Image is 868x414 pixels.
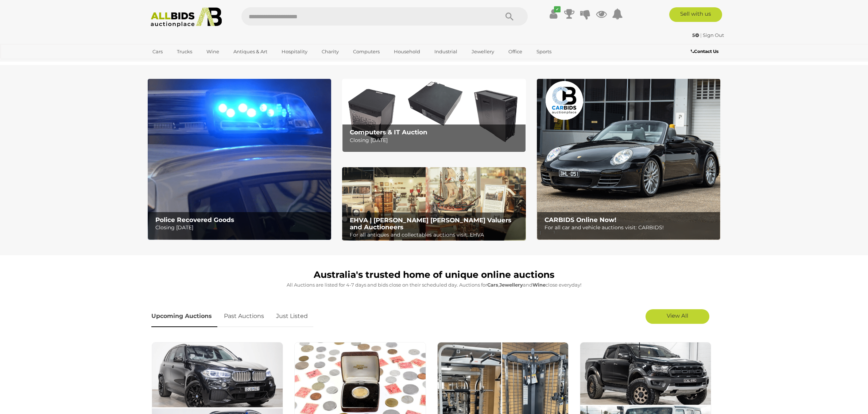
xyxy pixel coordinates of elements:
a: Household [389,46,425,58]
a: Cars [148,46,167,58]
a: Sign Out [703,32,724,38]
img: Computers & IT Auction [342,79,526,152]
a: Charity [317,46,344,58]
button: Search [491,7,528,26]
a: ✔ [548,7,559,20]
img: Allbids.com.au [147,7,226,27]
a: View All [646,309,709,324]
a: Trucks [172,46,197,58]
p: For all antiques and collectables auctions visit: EHVA [350,230,522,239]
i: ✔ [554,6,561,12]
a: Contact Us [691,47,720,55]
b: EHVA | [PERSON_NAME] [PERSON_NAME] Valuers and Auctioneers [350,216,511,231]
b: CARBIDS Online Now! [545,216,616,223]
a: CARBIDS Online Now! CARBIDS Online Now! For all car and vehicle auctions visit: CARBIDS! [537,79,720,240]
a: [GEOGRAPHIC_DATA] [148,58,209,70]
a: EHVA | Evans Hastings Valuers and Auctioneers EHVA | [PERSON_NAME] [PERSON_NAME] Valuers and Auct... [342,167,526,241]
p: Closing [DATE] [155,223,327,232]
b: Computers & IT Auction [350,129,427,136]
a: Computers [348,46,384,58]
p: All Auctions are listed for 4-7 days and bids close on their scheduled day. Auctions for , and cl... [151,281,717,289]
a: Office [504,46,527,58]
p: Closing [DATE] [350,136,522,145]
h1: Australia's trusted home of unique online auctions [151,270,717,280]
a: Computers & IT Auction Computers & IT Auction Closing [DATE] [342,79,526,152]
p: For all car and vehicle auctions visit: CARBIDS! [545,223,716,232]
img: CARBIDS Online Now! [537,79,720,240]
strong: Cars [487,282,498,288]
img: Police Recovered Goods [148,79,331,240]
a: Upcoming Auctions [151,306,217,327]
a: Hospitality [277,46,312,58]
b: Contact Us [691,49,718,54]
a: Jewellery [467,46,499,58]
a: Antiques & Art [229,46,272,58]
span: View All [667,312,688,319]
a: Wine [202,46,224,58]
strong: 5 [692,32,699,38]
b: Police Recovered Goods [155,216,234,223]
a: Past Auctions [218,306,270,327]
a: Sports [532,46,556,58]
a: 5 [692,32,700,38]
img: EHVA | Evans Hastings Valuers and Auctioneers [342,167,526,241]
a: Industrial [430,46,462,58]
a: Sell with us [669,7,722,22]
a: Just Listed [271,306,313,327]
a: Police Recovered Goods Police Recovered Goods Closing [DATE] [148,79,331,240]
strong: Jewellery [499,282,523,288]
strong: Wine [532,282,546,288]
span: | [700,32,702,38]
